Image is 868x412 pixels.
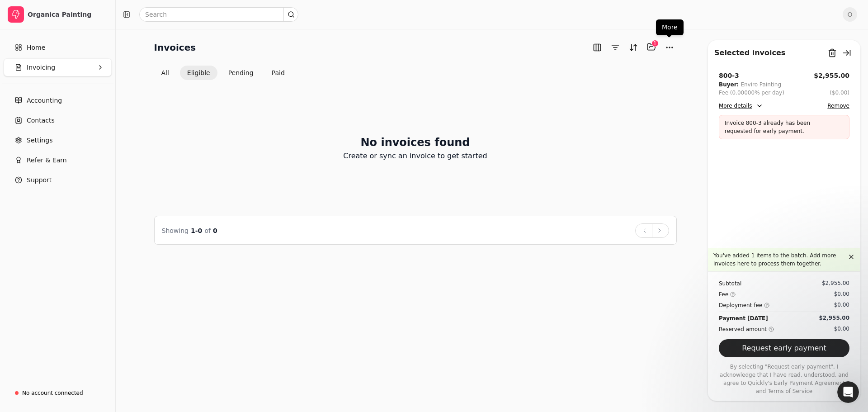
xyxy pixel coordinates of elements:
span: 1 - 0 [191,227,202,234]
span: Showing [162,227,189,234]
div: • [DATE] [86,41,112,50]
button: More [662,40,677,55]
div: $0.00 [834,325,849,333]
div: $0.00 [834,290,849,298]
button: More details [719,100,763,111]
img: Profile image for Evanne [10,99,28,117]
iframe: Intercom live chat [837,381,859,403]
div: [PERSON_NAME] [32,41,85,50]
span: Hey Organica 👋 Welcome to Quickly 🙌 Take a look around and if you have any questions, just reply ... [32,133,406,140]
div: • [DATE] [86,141,112,151]
div: Subtotal [719,279,741,288]
h2: No invoices found [360,134,470,151]
div: Reserved amount [719,325,774,334]
div: [PERSON_NAME] [32,141,85,151]
div: 800-3 [719,71,739,81]
div: More [656,19,684,35]
div: [PERSON_NAME] [32,108,85,117]
div: $2,955.00 [819,314,849,322]
span: Support [27,175,52,185]
div: [PERSON_NAME] [32,74,85,84]
span: Hey Organica 👋 Take a look around and if you have any questions, just reply to this message! [32,66,332,73]
div: No account connected [22,389,83,397]
div: Invoice filter options [154,66,292,80]
span: of [204,227,211,234]
button: Paid [264,66,292,80]
a: Home [4,38,112,57]
span: Refer & Earn [27,156,67,165]
div: Payment [DATE] [719,314,768,323]
button: Messages [60,282,120,318]
button: All [154,66,176,80]
div: Buyer: [719,81,739,89]
div: Fee (0.00000% per day) [719,89,784,97]
div: $2,955.00 [822,279,849,287]
button: O [843,7,857,22]
div: 1 [651,40,659,47]
h1: Messages [67,4,116,19]
a: No account connected [4,385,112,401]
a: Contacts [4,111,112,129]
a: Settings [4,131,112,149]
p: Invoice 800-3 already has been requested for early payment. [725,119,831,135]
p: By selecting "Request early payment", I acknowledge that I have read, understood, and agree to Qu... [719,363,849,395]
p: Create or sync an invoice to get started [343,151,487,161]
button: Refer & Earn [4,151,112,169]
span: Contacts [27,116,55,125]
p: You've added 1 items to the batch. Add more invoices here to process them together. [713,251,846,268]
h2: Invoices [154,40,196,55]
button: Support [4,171,112,189]
div: Fee [719,290,736,299]
button: $2,955.00 [814,71,849,81]
span: Hey Organica 👋 Take a look around and if you have any questions, just reply to this message! [32,32,369,39]
button: Batch (1) [644,40,659,54]
span: Accounting [27,96,62,105]
img: Profile image for Evanne [10,32,28,50]
img: Profile image for Evanne [10,65,28,83]
span: Messages [73,305,108,311]
button: Request early payment [719,339,849,357]
div: • [DATE] [86,108,112,117]
img: Profile image for Evanne [10,132,28,150]
div: • [DATE] [86,74,112,84]
span: 0 [213,227,217,234]
div: Selected invoices [714,47,785,58]
button: Sort [626,40,641,55]
span: Help [143,305,158,311]
button: Invoicing [4,58,112,76]
span: Invoicing [27,63,55,72]
button: ($0.00) [830,89,849,97]
div: Deployment fee [719,301,769,310]
span: Home [27,43,45,52]
button: Send us a message [42,255,139,273]
button: Eligible [180,66,217,80]
span: Hey Organica 👋 Take a look around and if you have any questions, just reply to this message! [32,99,332,106]
span: Home [21,305,39,311]
a: Accounting [4,91,112,109]
button: Pending [221,66,261,80]
button: Remove [827,100,849,111]
input: Search [139,7,298,22]
span: Settings [27,136,52,145]
div: Close [159,4,175,20]
div: $0.00 [834,301,849,309]
div: Enviro Painting [741,81,781,89]
button: Help [121,282,181,318]
div: Organica Painting [28,10,108,19]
